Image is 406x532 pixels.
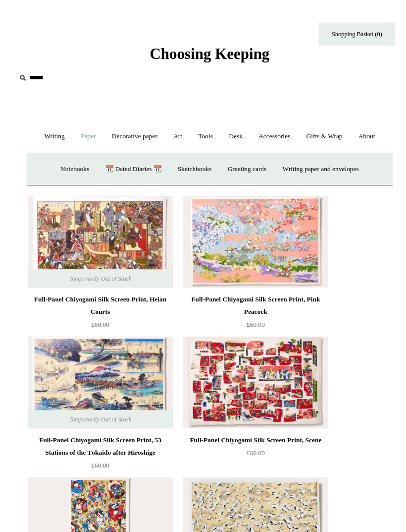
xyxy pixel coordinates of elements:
[177,189,318,279] a: Full-Panel Chiyogami Silk Screen Print, Pink Peacock Full-Panel Chiyogami Silk Screen Print, Pink...
[177,284,318,325] a: Full-Panel Chiyogami Silk Screen Print, Pink Peacock £60.00
[180,284,315,308] div: Full-Panel Chiyogami Silk Screen Print, Pink Peacock
[27,284,167,325] a: Full-Panel Chiyogami Silk Screen Print, Heian Courts £60.00
[145,52,261,59] a: Choosing Keeping
[239,435,256,442] span: £60.00
[165,151,211,177] a: Sketchbooks
[213,151,265,177] a: Greeting cards
[177,326,318,415] a: Full-Panel Chiyogami Silk Screen Print, Scene Full-Panel Chiyogami Silk Screen Print, Scene
[290,119,339,145] a: Gifts & Wrap
[36,119,70,145] a: Writing
[27,189,167,279] img: Full-Panel Chiyogami Silk Screen Print, Heian Courts
[27,189,167,279] a: Full-Panel Chiyogami Silk Screen Print, Heian Courts Full-Panel Chiyogami Silk Screen Print, Heia...
[239,310,256,318] span: £60.00
[215,119,242,145] a: Desk
[244,119,288,145] a: Accessories
[51,151,93,177] a: Notebooks
[267,151,355,177] a: Writing paper and envelopes
[177,420,318,461] a: Full-Panel Chiyogami Silk Screen Print, Scene £60.00
[101,119,159,145] a: Decorative paper
[57,397,137,415] span: Temporarily Out of Stock
[29,420,165,444] div: Full-Panel Chiyogami Silk Screen Print, 53 Stations of the Tōkaidō after Hiroshige
[27,420,167,461] a: Full-Panel Chiyogami Silk Screen Print, 53 Stations of the Tōkaidō after Hiroshige £60.00
[88,310,106,318] span: £60.00
[180,420,315,432] div: Full-Panel Chiyogami Silk Screen Print, Scene
[177,326,318,415] img: Full-Panel Chiyogami Silk Screen Print, Scene
[88,447,106,454] span: £60.00
[71,119,100,145] a: Paper
[145,44,261,60] span: Choosing Keeping
[185,119,213,145] a: Tools
[27,326,167,415] img: Full-Panel Chiyogami Silk Screen Print, 53 Stations of the Tōkaidō after Hiroshige
[29,284,165,308] div: Full-Panel Chiyogami Silk Screen Print, Heian Courts
[308,22,383,44] a: Shopping Basket (0)
[161,119,183,145] a: Art
[340,119,370,145] a: About
[95,151,163,177] a: 📆 Dated Diaries 📆
[27,326,167,415] a: Full-Panel Chiyogami Silk Screen Print, 53 Stations of the Tōkaidō after Hiroshige Full-Panel Chi...
[57,261,137,279] span: Temporarily Out of Stock
[177,189,318,279] img: Full-Panel Chiyogami Silk Screen Print, Pink Peacock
